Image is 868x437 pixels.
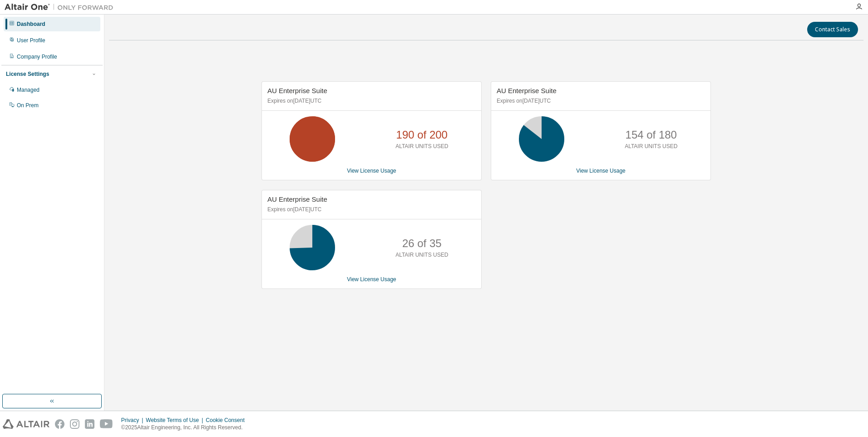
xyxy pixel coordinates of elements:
[5,3,118,12] img: Altair One
[807,22,858,37] button: Contact Sales
[17,102,39,109] div: On Prem
[121,417,146,424] div: Privacy
[6,70,49,78] div: License Settings
[267,87,327,94] span: AU Enterprise Suite
[17,20,45,28] div: Dashboard
[395,143,448,150] p: ALTAIR UNITS USED
[347,168,396,174] a: View License Usage
[3,419,49,429] img: altair_logo.svg
[146,417,206,424] div: Website Terms of Use
[497,87,557,94] span: AU Enterprise Suite
[17,37,45,44] div: User Profile
[267,97,473,105] p: Expires on [DATE] UTC
[206,417,250,424] div: Cookie Consent
[55,419,64,429] img: facebook.svg
[17,53,57,60] div: Company Profile
[70,419,79,429] img: instagram.svg
[85,419,94,429] img: linkedin.svg
[267,206,473,214] p: Expires on [DATE] UTC
[17,86,39,94] div: Managed
[396,127,448,143] p: 190 of 200
[625,143,677,150] p: ALTAIR UNITS USED
[267,195,327,203] span: AU Enterprise Suite
[121,424,250,432] p: © 2025 Altair Engineering, Inc. All Rights Reserved.
[626,127,677,143] p: 154 of 180
[497,97,703,105] p: Expires on [DATE] UTC
[402,236,442,251] p: 26 of 35
[100,419,113,429] img: youtube.svg
[576,168,626,174] a: View License Usage
[347,276,396,283] a: View License Usage
[395,251,448,259] p: ALTAIR UNITS USED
